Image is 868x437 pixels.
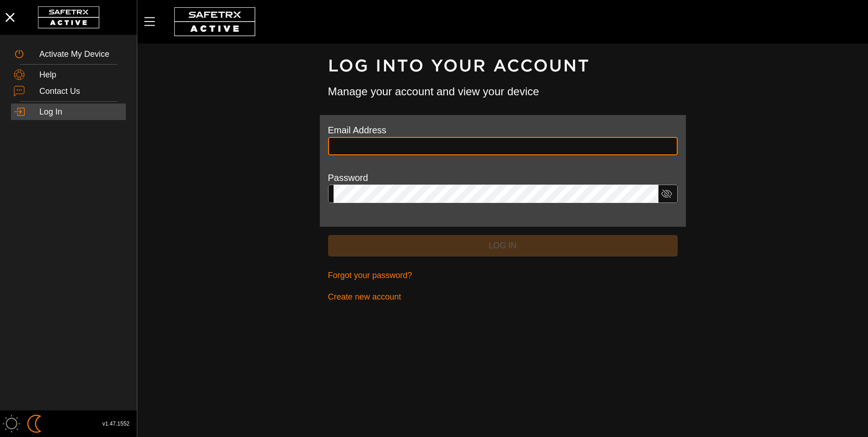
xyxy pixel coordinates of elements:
div: Contact Us [39,87,123,97]
h1: Log into your account [328,55,678,76]
label: Password [328,173,368,183]
img: ContactUs.svg [14,86,25,97]
div: Help [39,70,123,80]
img: Help.svg [14,69,25,80]
label: Email Address [328,125,387,135]
img: ModeLight.svg [2,415,21,433]
span: Create new account [328,290,401,304]
a: Create new account [328,286,678,308]
img: ModeDark.svg [25,415,43,433]
button: Log In [328,235,678,257]
span: Log In [335,239,670,253]
span: Forgot your password? [328,268,412,283]
button: Menu [142,12,165,31]
button: v1.47.1552 [97,416,135,432]
h3: Manage your account and view your device [328,84,678,99]
a: Forgot your password? [328,265,678,286]
span: v1.47.1552 [102,419,129,429]
div: Log In [39,107,123,117]
div: Activate My Device [39,49,123,60]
